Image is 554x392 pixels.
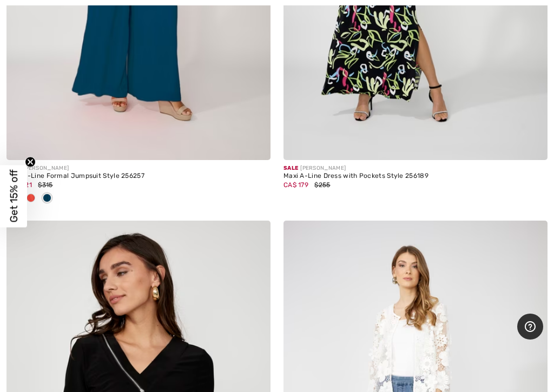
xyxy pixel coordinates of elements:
[517,314,543,341] iframe: Opens a widget where you can find more information
[6,164,271,172] div: [PERSON_NAME]
[283,164,548,172] div: [PERSON_NAME]
[25,156,36,167] button: Close teaser
[283,181,308,189] span: CA$ 179
[39,190,55,208] div: Twilight
[283,165,298,171] span: Sale
[23,190,39,208] div: Fire
[8,170,20,223] span: Get 15% off
[283,172,548,180] div: Maxi A-Line Dress with Pockets Style 256189
[314,181,330,189] span: $255
[38,181,52,189] span: $315
[6,172,271,180] div: Maxi A-Line Formal Jumpsuit Style 256257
